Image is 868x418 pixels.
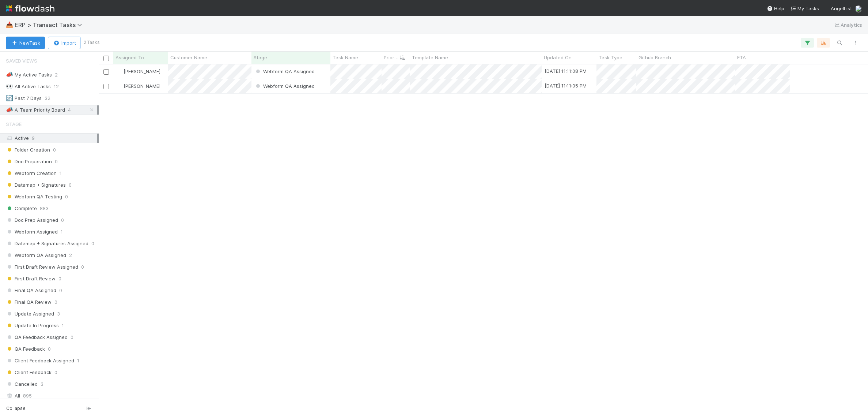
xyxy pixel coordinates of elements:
[545,82,587,89] div: [DATE] 11:11:05 PM
[6,169,57,178] span: Webform Creation
[77,356,79,365] span: 1
[6,70,52,79] div: My Active Tasks
[60,169,62,178] span: 1
[790,5,819,11] span: My Tasks
[6,71,13,78] span: 📣
[6,105,65,115] div: A-Team Priority Board
[117,68,122,74] img: avatar_11833ecc-818b-4748-aee0-9d6cf8466369.png
[6,83,13,89] span: 👀
[254,82,315,90] div: Webform QA Assigned
[6,286,56,295] span: Final QA Assigned
[333,54,358,61] span: Task Name
[6,134,97,143] div: Active
[61,227,63,236] span: 1
[41,380,43,389] span: 3
[124,68,160,74] span: [PERSON_NAME]
[254,68,315,74] span: Webform QA Assigned
[61,216,64,225] span: 0
[23,391,32,400] span: 895
[545,67,587,75] div: [DATE] 11:11:08 PM
[53,145,56,154] span: 0
[68,105,71,115] span: 4
[124,83,160,89] span: [PERSON_NAME]
[45,94,50,103] span: 32
[384,54,399,61] span: Priority
[40,204,49,213] span: 883
[6,53,37,68] span: Saved Views
[59,286,62,295] span: 0
[54,82,59,91] span: 12
[790,5,819,12] a: My Tasks
[855,5,862,12] img: avatar_f5fedbe2-3a45-46b0-b9bb-d3935edf1c24.png
[6,333,68,342] span: QA Feedback Assigned
[6,298,52,307] span: Final QA Review
[55,157,58,166] span: 0
[57,309,60,318] span: 3
[6,239,88,248] span: Datamap + Signatures Assigned
[84,39,100,46] small: 2 Tasks
[69,251,72,260] span: 2
[6,262,78,272] span: First Draft Review Assigned
[6,22,13,28] span: 📥
[6,94,42,103] div: Past 7 Days
[6,192,62,201] span: Webform QA Testing
[833,20,862,29] a: Analytics
[599,54,622,61] span: Task Type
[6,344,45,354] span: QA Feedback
[6,227,58,236] span: Webform Assigned
[254,54,267,61] span: Stage
[65,192,68,201] span: 0
[6,356,74,365] span: Client Feedback Assigned
[6,251,66,260] span: Webform QA Assigned
[6,95,13,101] span: 🔄
[115,54,144,61] span: Assigned To
[6,204,37,213] span: Complete
[48,37,81,49] button: Import
[54,368,57,377] span: 0
[6,274,56,283] span: First Draft Review
[6,321,59,330] span: Update In Progress
[103,69,109,75] input: Toggle Row Selected
[69,180,72,190] span: 0
[55,70,58,79] span: 2
[6,117,22,131] span: Stage
[6,391,97,400] div: All
[6,82,51,91] div: All Active Tasks
[6,216,58,225] span: Doc Prep Assigned
[6,157,52,166] span: Doc Preparation
[6,180,66,190] span: Datamap + Signatures
[6,405,26,412] span: Collapse
[6,368,52,377] span: Client Feedback
[117,83,122,89] img: avatar_11833ecc-818b-4748-aee0-9d6cf8466369.png
[91,239,94,248] span: 0
[831,5,852,11] span: AngelList
[170,54,207,61] span: Customer Name
[58,274,61,283] span: 0
[254,68,315,75] div: Webform QA Assigned
[71,333,73,342] span: 0
[103,56,109,61] input: Toggle All Rows Selected
[48,344,51,354] span: 0
[6,37,45,49] button: NewTask
[6,380,38,389] span: Cancelled
[103,84,109,89] input: Toggle Row Selected
[54,298,57,307] span: 0
[32,135,35,141] span: 9
[6,309,54,318] span: Update Assigned
[81,262,84,272] span: 0
[116,68,160,75] div: [PERSON_NAME]
[737,54,746,61] span: ETA
[544,54,572,61] span: Updated On
[62,321,64,330] span: 1
[15,21,86,29] span: ERP > Transact Tasks
[6,2,54,15] img: logo-inverted-e16ddd16eac7371096b0.svg
[254,83,315,89] span: Webform QA Assigned
[6,145,50,154] span: Folder Creation
[6,107,13,113] span: 📣
[767,5,784,12] div: Help
[638,54,671,61] span: Github Branch
[412,54,448,61] span: Template Name
[116,82,160,90] div: [PERSON_NAME]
